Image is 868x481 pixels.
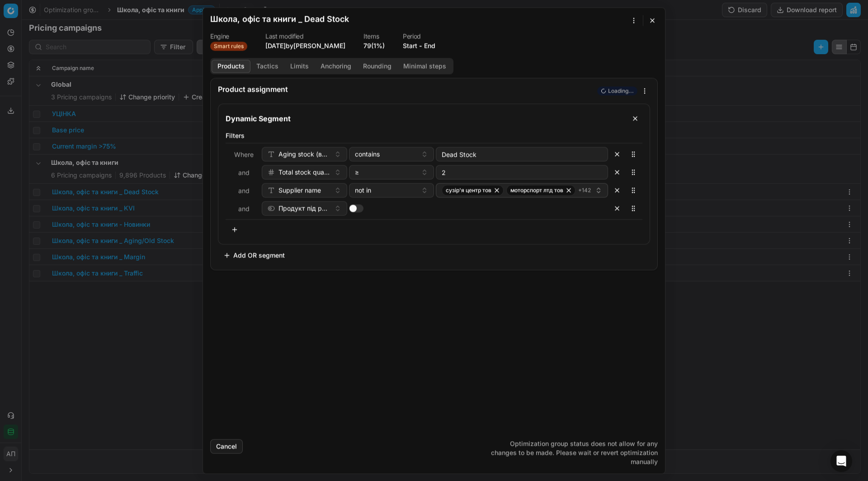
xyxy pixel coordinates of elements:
button: End [424,41,435,50]
dt: Last modified [265,33,345,39]
span: Smart rules [210,42,247,51]
div: Product assignment [218,85,595,93]
h2: Школа, офіс та книги _ Dead Stock [210,15,349,23]
span: Продукт під реалізацію [278,204,330,213]
dt: Engine [210,33,247,39]
span: Aging stock (викл. дні без продажів) [278,149,330,159]
input: Segment [224,111,624,126]
dt: Period [403,33,435,39]
button: сузір'я центр товмоторспорт лтд тов+142 [436,183,608,197]
span: contains [355,149,380,159]
button: Tactics [250,60,284,73]
button: Rounding [357,60,397,73]
button: Cancel [210,439,243,453]
span: моторспорт лтд тов [510,187,563,194]
button: Anchoring [315,60,357,73]
span: ≥ [355,168,359,177]
span: сузір'я центр тов [446,187,491,194]
dt: Items [363,33,385,39]
span: Loading... [608,87,634,94]
span: + 142 [578,187,591,194]
button: Minimal steps [397,60,452,73]
button: Start [403,41,417,50]
span: [DATE] by [PERSON_NAME] [265,42,345,49]
span: not in [355,186,371,195]
span: and [238,205,250,212]
span: Where [234,150,254,158]
span: - [419,41,422,50]
button: Add OR segment [218,248,290,262]
span: and [238,187,250,194]
span: and [238,168,250,176]
button: Limits [284,60,315,73]
span: Total stock quantity [278,168,330,177]
span: Supplier name [278,186,321,195]
a: 79(1%) [363,41,385,50]
button: Products [212,60,250,73]
label: Filters [226,131,642,140]
p: Optimization group status does not allow for any changes to be made. Please wait or revert optimi... [484,439,658,466]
